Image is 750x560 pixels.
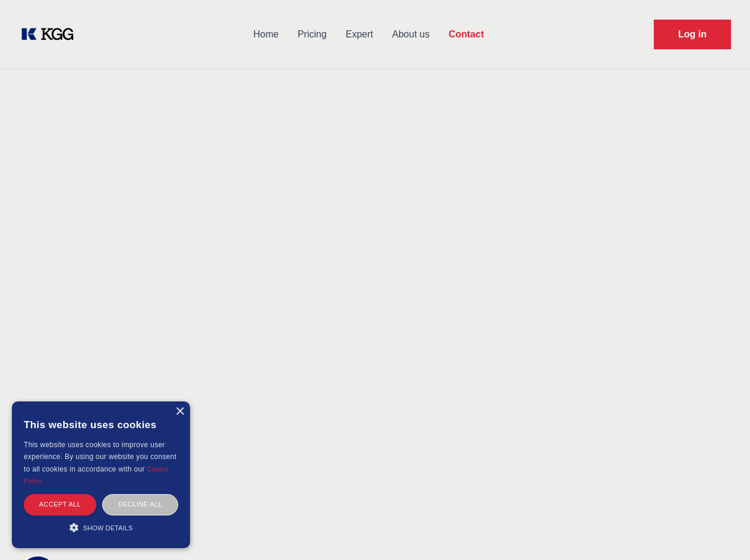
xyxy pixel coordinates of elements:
a: KOL Knowledge Platform: Talk to Key External Experts (KEE) [19,25,83,44]
div: Show details [24,521,178,533]
span: This website uses cookies to improve user experience. By using our website you consent to all coo... [24,441,176,473]
iframe: Chat Widget [691,503,750,560]
a: Expert [336,19,382,50]
a: Home [243,19,288,50]
a: Request Demo [654,20,731,49]
a: Pricing [288,19,336,50]
div: Decline all [102,494,178,515]
a: About us [382,19,439,50]
span: Show details [83,524,133,531]
div: This website uses cookies [24,410,178,439]
a: Contact [439,19,493,50]
div: Close [175,407,184,416]
div: Accept all [24,494,96,515]
a: Cookie Policy [24,466,169,485]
